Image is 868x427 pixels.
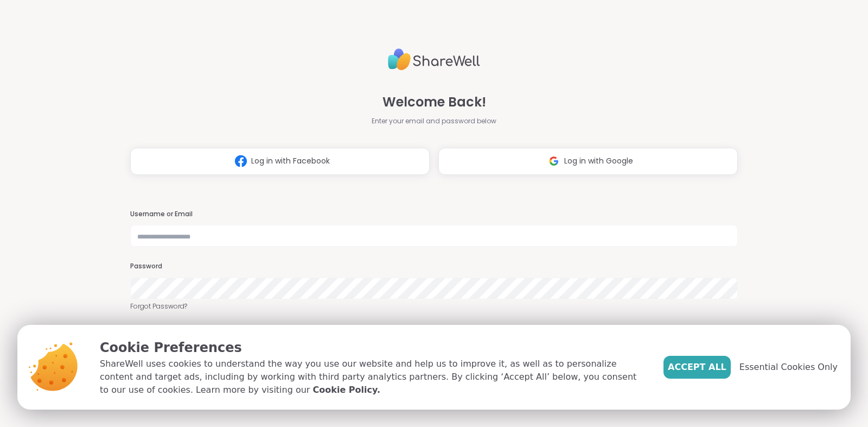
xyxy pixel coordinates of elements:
[438,148,738,175] button: Log in with Google
[564,155,633,167] span: Log in with Google
[382,92,486,112] span: Welcome Back!
[739,361,838,374] span: Essential Cookies Only
[313,384,380,397] a: Cookie Policy.
[668,361,726,374] span: Accept All
[663,356,731,379] button: Accept All
[130,210,738,219] h3: Username or Email
[544,151,564,171] img: ShareWell Logomark
[130,262,738,271] h3: Password
[130,302,738,311] a: Forgot Password?
[130,148,430,175] button: Log in with Facebook
[372,116,496,126] span: Enter your email and password below
[251,155,330,167] span: Log in with Facebook
[388,44,480,75] img: ShareWell Logo
[231,151,251,171] img: ShareWell Logomark
[100,338,646,357] p: Cookie Preferences
[100,357,646,397] p: ShareWell uses cookies to understand the way you use our website and help us to improve it, as we...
